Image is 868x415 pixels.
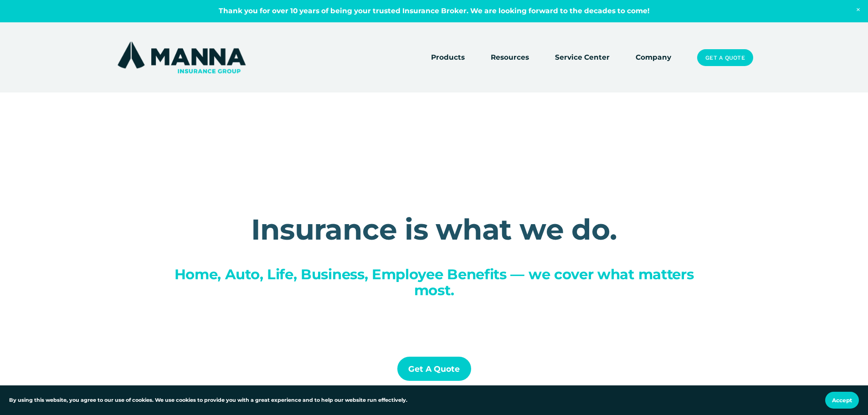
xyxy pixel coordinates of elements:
[491,51,529,64] a: folder dropdown
[697,49,753,67] a: Get a Quote
[175,266,698,299] span: Home, Auto, Life, Business, Employee Benefits — we cover what matters most.
[832,397,852,404] span: Accept
[397,357,471,381] a: Get a Quote
[491,52,529,63] span: Resources
[431,51,465,64] a: folder dropdown
[431,52,465,63] span: Products
[555,51,610,64] a: Service Center
[115,40,248,75] img: Manna Insurance Group
[825,392,859,409] button: Accept
[636,51,671,64] a: Company
[9,396,407,405] p: By using this website, you agree to our use of cookies. We use cookies to provide you with a grea...
[251,212,617,247] strong: Insurance is what we do.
